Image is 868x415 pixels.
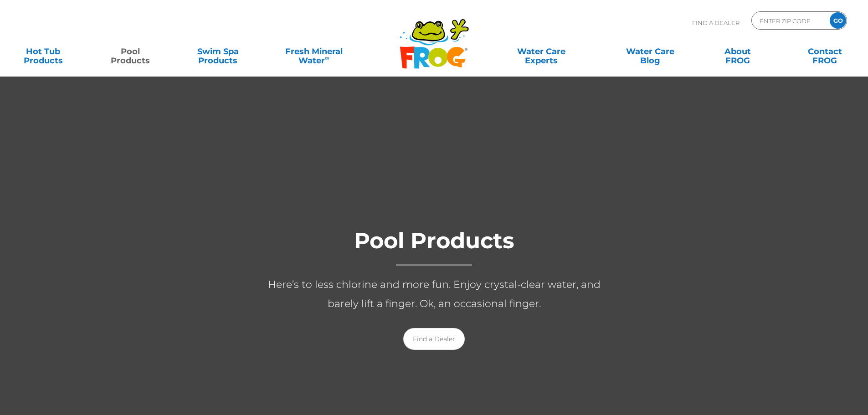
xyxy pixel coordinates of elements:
a: Hot TubProducts [9,42,77,61]
a: Water CareBlog [616,42,684,61]
a: AboutFROG [704,42,771,61]
a: ContactFROG [791,42,859,61]
a: Swim SpaProducts [184,42,252,61]
sup: ∞ [325,54,329,61]
input: Zip Code Form [759,14,820,27]
p: Here’s to less chlorine and more fun. Enjoy crystal-clear water, and barely lift a finger. Ok, an... [252,275,616,313]
h1: Pool Products [252,229,616,266]
a: Water CareExperts [486,42,596,61]
a: Find a Dealer [403,328,465,350]
a: Fresh MineralWater∞ [271,42,356,61]
a: PoolProducts [97,42,164,61]
input: GO [830,12,846,29]
p: Find A Dealer [692,11,740,34]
